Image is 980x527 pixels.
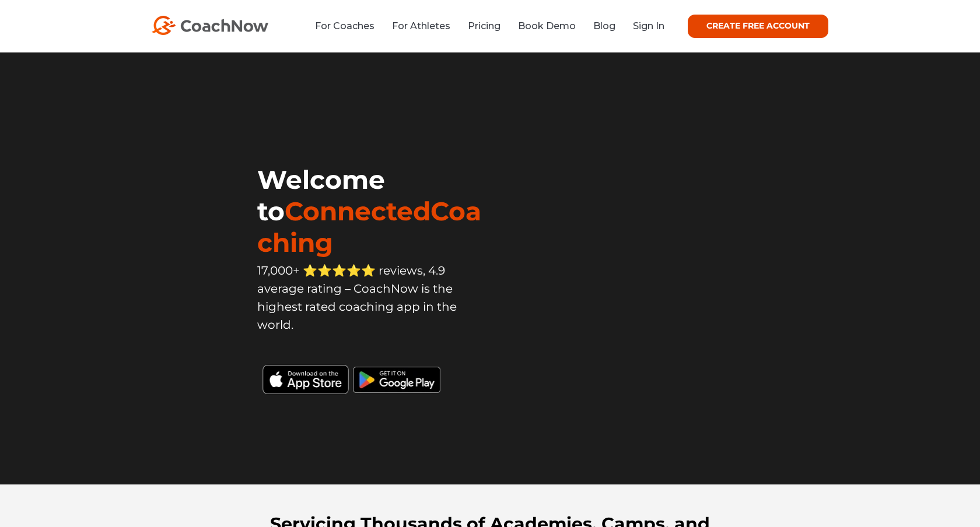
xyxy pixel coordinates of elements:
a: Sign In [633,20,664,31]
img: CoachNow Logo [152,16,268,35]
a: For Athletes [392,20,450,31]
img: Black Download CoachNow on the App Store Button [257,359,490,394]
a: Book Demo [518,20,576,31]
a: For Coaches [315,20,374,31]
a: Blog [593,20,615,31]
a: Pricing [468,20,501,31]
a: CREATE FREE ACCOUNT [688,15,828,38]
span: ConnectedCoaching [257,195,481,258]
span: 17,000+ ⭐️⭐️⭐️⭐️⭐️ reviews, 4.9 average rating – CoachNow is the highest rated coaching app in th... [257,263,457,332]
h1: Welcome to [257,164,490,258]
